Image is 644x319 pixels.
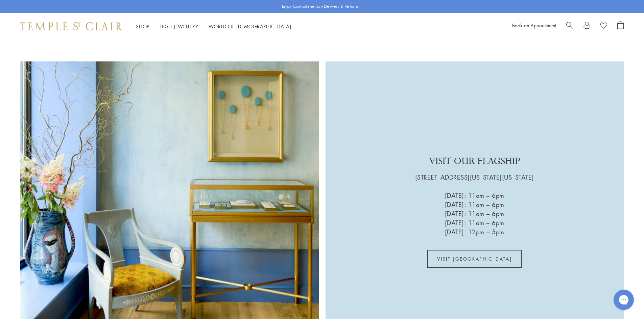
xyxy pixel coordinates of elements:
img: Temple St. Clair [20,22,122,30]
p: VISIT OUR FLAGSHIP [429,153,520,173]
iframe: Gorgias live chat messenger [610,287,637,312]
p: [STREET_ADDRESS][US_STATE][US_STATE] [415,173,534,182]
a: Book an Appointment [512,22,556,29]
a: Open Shopping Bag [617,21,624,31]
a: Search [566,21,573,31]
p: Enjoy Complimentary Delivery & Returns [282,3,359,10]
a: View Wishlist [600,21,607,31]
a: VISIT [GEOGRAPHIC_DATA] [427,250,522,268]
nav: Main navigation [136,22,291,31]
p: [DATE]: 11am – 6pm [DATE]: 11am – 6pm [DATE]: 11am – 6pm [DATE]: 11am – 6pm [DATE]: 12pm – 5pm [445,182,504,237]
a: High JewelleryHigh Jewellery [160,23,198,30]
a: World of [DEMOGRAPHIC_DATA]World of [DEMOGRAPHIC_DATA] [209,23,291,30]
a: ShopShop [136,23,149,30]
